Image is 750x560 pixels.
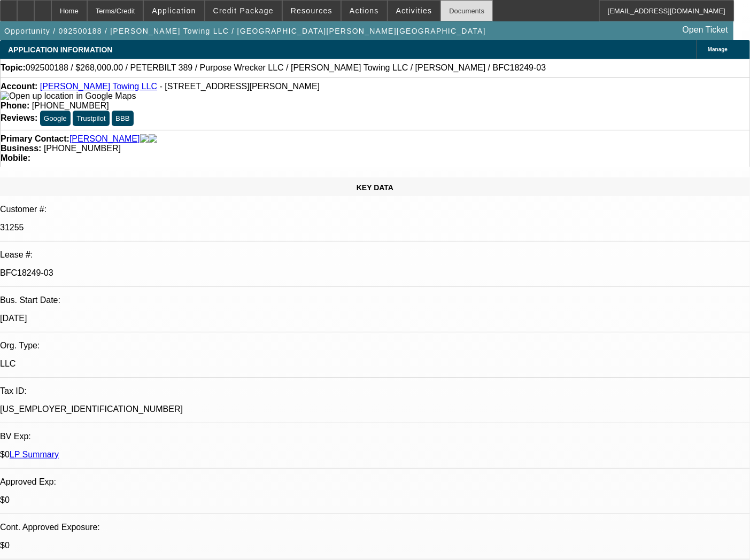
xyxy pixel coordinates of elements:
[44,144,121,153] span: [PHONE_NUMBER]
[73,111,109,126] button: Trustpilot
[357,183,393,192] span: KEY DATA
[152,6,196,15] span: Application
[40,82,157,91] a: [PERSON_NAME] Towing LLC
[32,101,109,110] span: [PHONE_NUMBER]
[1,82,37,91] strong: Account:
[69,134,140,144] a: [PERSON_NAME]
[213,6,274,15] span: Credit Package
[678,21,732,39] a: Open Ticket
[1,63,26,73] strong: Topic:
[283,1,341,21] button: Resources
[160,82,320,91] span: - [STREET_ADDRESS][PERSON_NAME]
[1,91,136,100] a: View Google Maps
[342,1,387,21] button: Actions
[144,1,204,21] button: Application
[140,134,149,144] img: facebook-icon.png
[388,1,440,21] button: Activities
[396,6,432,15] span: Activities
[4,27,486,35] span: Opportunity / 092500188 / [PERSON_NAME] Towing LLC / [GEOGRAPHIC_DATA][PERSON_NAME][GEOGRAPHIC_DATA]
[26,63,546,73] span: 092500188 / $268,000.00 / PETERBILT 389 / Purpose Wrecker LLC / [PERSON_NAME] Towing LLC / [PERSO...
[1,144,41,153] strong: Business:
[350,6,379,15] span: Actions
[112,111,134,126] button: BBB
[1,134,69,144] strong: Primary Contact:
[205,1,282,21] button: Credit Package
[1,153,30,162] strong: Mobile:
[10,450,59,459] a: LP Summary
[708,46,728,52] span: Manage
[8,45,112,54] span: APPLICATION INFORMATION
[1,113,37,122] strong: Reviews:
[1,91,136,101] img: Open up location in Google Maps
[40,111,71,126] button: Google
[1,101,29,110] strong: Phone:
[149,134,157,144] img: linkedin-icon.png
[291,6,333,15] span: Resources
